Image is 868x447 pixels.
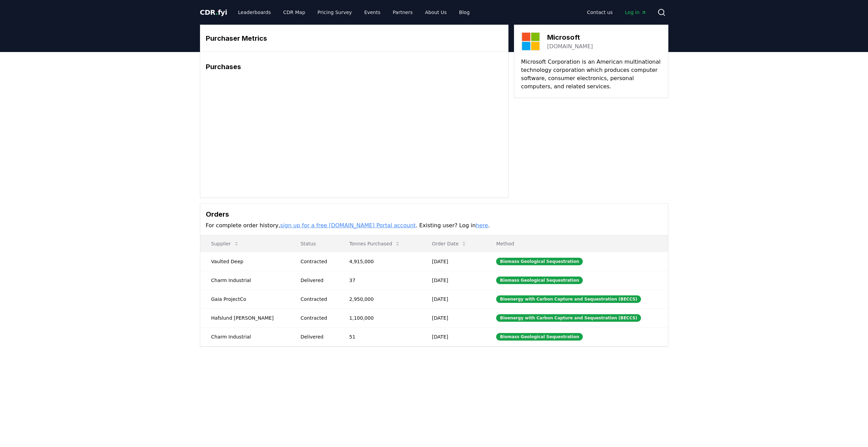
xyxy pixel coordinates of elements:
div: Bioenergy with Carbon Capture and Sequestration (BECCS) [496,314,641,322]
h3: Microsoft [547,32,593,42]
button: Tonnes Purchased [344,237,406,251]
td: [DATE] [421,271,486,290]
td: Charm Industrial [200,327,290,346]
div: Contracted [301,296,333,303]
a: Blog [454,6,475,18]
td: 4,915,000 [338,252,421,271]
div: Biomass Geological Sequestration [496,258,583,265]
div: Biomass Geological Sequestration [496,277,583,284]
td: Charm Industrial [200,271,290,290]
span: Log in [625,9,646,16]
td: 2,950,000 [338,290,421,308]
a: CDR Map [278,6,311,18]
span: CDR fyi [200,8,227,16]
a: About Us [419,6,452,18]
div: Contracted [301,315,333,321]
span: . [215,8,218,16]
nav: Main [232,6,475,18]
h3: Purchaser Metrics [206,33,503,43]
div: Biomass Geological Sequestration [496,333,583,341]
p: Microsoft Corporation is an American multinational technology corporation which produces computer... [521,58,661,91]
td: 37 [338,271,421,290]
p: For complete order history, . Existing user? Log in . [206,221,663,230]
div: Delivered [301,277,333,284]
img: Microsoft-logo [521,32,540,51]
td: Hafslund [PERSON_NAME] [200,308,290,327]
a: CDR.fyi [200,8,227,17]
div: Contracted [301,258,333,265]
a: Partners [387,6,418,18]
nav: Main [581,6,652,18]
td: Gaia ProjectCo [200,290,290,308]
a: [DOMAIN_NAME] [547,42,593,51]
h3: Orders [206,209,663,219]
button: Order Date [427,237,473,251]
td: 1,100,000 [338,308,421,327]
a: here [476,222,488,229]
p: Method [491,240,662,247]
div: Delivered [301,333,333,340]
a: Contact us [581,6,618,18]
a: Pricing Survey [312,6,357,18]
a: Log in [619,6,652,18]
td: [DATE] [421,252,486,271]
div: Bioenergy with Carbon Capture and Sequestration (BECCS) [496,295,641,303]
td: [DATE] [421,308,486,327]
td: [DATE] [421,290,486,308]
td: Vaulted Deep [200,252,290,271]
a: sign up for a free [DOMAIN_NAME] Portal account [280,222,416,229]
a: Events [359,6,386,18]
p: Status [295,240,333,247]
td: 51 [338,327,421,346]
h3: Purchases [206,62,503,72]
button: Supplier [206,237,245,251]
a: Leaderboards [232,6,276,18]
td: [DATE] [421,327,486,346]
